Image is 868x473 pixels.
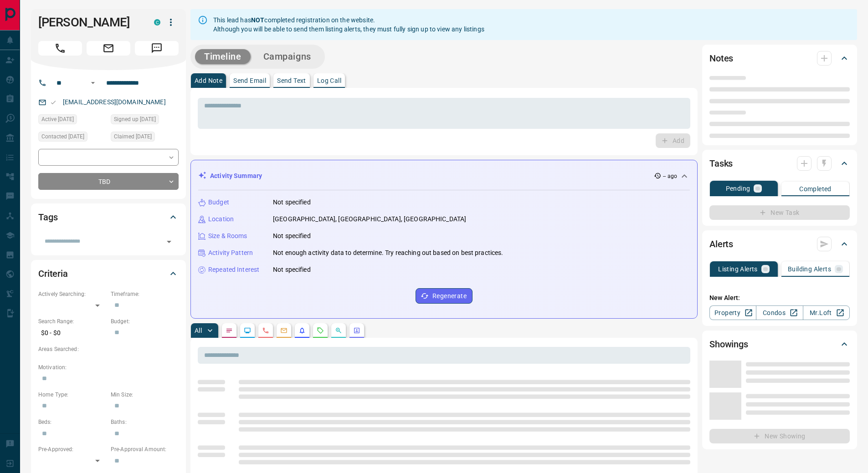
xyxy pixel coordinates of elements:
[317,77,341,84] p: Log Call
[63,98,166,106] a: [EMAIL_ADDRESS][DOMAIN_NAME]
[154,19,160,25] div: condos.ca
[756,305,803,320] a: Condos
[38,317,106,326] p: Search Range:
[111,445,179,453] p: Pre-Approval Amount:
[111,418,179,426] p: Baths:
[709,47,850,69] div: Notes
[210,171,262,181] p: Activity Summary
[208,231,247,241] p: Size & Rooms
[709,153,850,174] div: Tasks
[709,237,733,251] h2: Alerts
[273,198,311,207] p: Not specified
[277,77,306,84] p: Send Text
[208,198,229,207] p: Budget
[38,41,82,56] span: Call
[38,266,68,281] h2: Criteria
[416,288,473,304] button: Regenerate
[709,293,850,303] p: New Alert:
[663,172,677,180] p: -- ago
[38,206,179,228] div: Tags
[114,132,152,141] span: Claimed [DATE]
[726,185,750,192] p: Pending
[38,132,106,144] div: Wed Jul 23 2025
[198,168,690,184] div: Activity Summary-- ago
[114,115,156,124] span: Signed up [DATE]
[273,231,311,241] p: Not specified
[111,391,179,399] p: Min Size:
[163,235,175,248] button: Open
[254,49,320,64] button: Campaigns
[111,317,179,326] p: Budget:
[111,114,179,127] div: Wed Jul 23 2025
[38,290,106,298] p: Actively Searching:
[213,12,484,37] div: This lead has completed registration on the website. Although you will be able to send them listi...
[353,327,360,334] svg: Agent Actions
[709,333,850,355] div: Showings
[298,327,306,334] svg: Listing Alerts
[38,326,106,341] p: $0 - $0
[50,99,56,106] svg: Email Valid
[195,77,222,84] p: Add Note
[799,186,832,192] p: Completed
[195,49,251,64] button: Timeline
[87,41,130,56] span: Email
[803,305,850,320] a: Mr.Loft
[38,15,140,30] h1: [PERSON_NAME]
[41,132,84,141] span: Contacted [DATE]
[41,115,74,124] span: Active [DATE]
[38,114,106,127] div: Wed Jul 23 2025
[244,327,251,334] svg: Lead Browsing Activity
[226,327,233,334] svg: Notes
[273,265,311,275] p: Not specified
[718,266,758,272] p: Listing Alerts
[208,265,259,275] p: Repeated Interest
[280,327,288,334] svg: Emails
[273,214,466,224] p: [GEOGRAPHIC_DATA], [GEOGRAPHIC_DATA], [GEOGRAPHIC_DATA]
[709,337,748,351] h2: Showings
[233,77,266,84] p: Send Email
[38,418,106,426] p: Beds:
[335,327,342,334] svg: Opportunities
[38,363,179,371] p: Motivation:
[38,391,106,399] p: Home Type:
[38,263,179,285] div: Criteria
[709,305,756,320] a: Property
[317,327,324,334] svg: Requests
[709,156,733,171] h2: Tasks
[262,327,269,334] svg: Calls
[38,210,57,224] h2: Tags
[208,214,234,224] p: Location
[251,16,264,24] strong: NOT
[87,77,98,88] button: Open
[111,132,179,144] div: Wed Jul 23 2025
[709,51,733,66] h2: Notes
[38,445,106,453] p: Pre-Approved:
[38,173,179,190] div: TBD
[788,266,831,272] p: Building Alerts
[111,290,179,298] p: Timeframe:
[135,41,179,56] span: Message
[208,248,253,258] p: Activity Pattern
[38,345,179,353] p: Areas Searched:
[195,327,202,334] p: All
[709,233,850,255] div: Alerts
[273,248,503,258] p: Not enough activity data to determine. Try reaching out based on best practices.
